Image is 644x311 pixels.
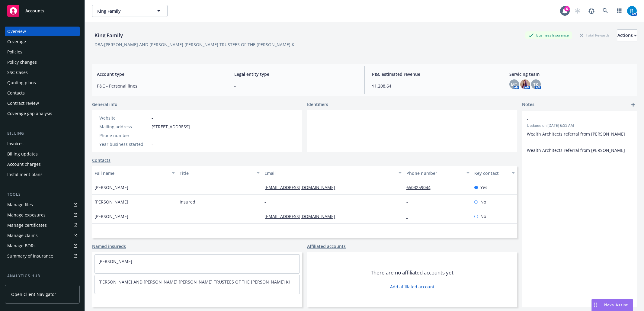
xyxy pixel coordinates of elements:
div: Title [180,170,253,176]
span: Servicing team [509,71,632,77]
a: Contacts [5,88,80,98]
a: Policy changes [5,57,80,67]
a: [EMAIL_ADDRESS][DOMAIN_NAME] [264,184,340,190]
a: Summary of insurance [5,251,80,261]
a: SSC Cases [5,68,80,77]
a: - [264,199,271,205]
button: Key contact [472,166,517,180]
div: Invoices [7,139,24,149]
a: Overview [5,27,80,36]
span: - [180,184,181,191]
span: Yes [480,184,487,191]
a: Search [599,5,611,17]
button: Phone number [404,166,472,180]
a: 6503259044 [406,184,435,190]
a: Contract review [5,98,80,108]
a: [PERSON_NAME] AND [PERSON_NAME] [PERSON_NAME] TRUSTEES OF THE [PERSON_NAME] KI [98,279,290,285]
a: Manage certificates [5,220,80,230]
a: Coverage gap analysis [5,109,80,118]
span: Accounts [25,8,44,13]
div: Overview [7,27,26,36]
button: Email [262,166,404,180]
div: Installment plans [7,170,43,179]
span: P&C - Personal lines [97,83,219,89]
span: - [180,213,181,220]
div: Phone number [406,170,463,176]
div: Email [264,170,395,176]
div: DBA: [PERSON_NAME] AND [PERSON_NAME] [PERSON_NAME] TRUSTEES OF THE [PERSON_NAME] KI [95,41,296,48]
div: Business Insurance [525,31,572,39]
a: Add affiliated account [390,284,434,290]
a: - [406,199,413,205]
div: -Updated on [DATE] 6:55 AMWealth Architects referral from [PERSON_NAME] Wealth Architects referra... [522,111,637,158]
a: - [406,213,413,219]
span: - [234,83,357,89]
button: King Family [92,5,168,17]
div: Policies [7,47,22,57]
a: Account charges [5,159,80,169]
span: Open Client Navigator [11,291,56,297]
a: [PERSON_NAME] [98,258,132,264]
a: Coverage [5,37,80,46]
div: Total Rewards [577,31,613,39]
span: King Family [97,8,149,14]
img: photo [520,79,530,89]
span: No [480,213,486,220]
span: Notes [522,101,534,108]
div: Policy changes [7,57,37,67]
div: Summary of insurance [7,251,53,261]
span: - [152,132,153,139]
button: Actions [617,29,637,41]
span: [STREET_ADDRESS] [152,123,190,130]
span: Nova Assist [604,302,628,307]
div: Manage exposures [7,210,46,220]
div: Account charges [7,159,41,169]
div: Contacts [7,88,25,98]
span: Identifiers [307,101,328,107]
div: Full name [95,170,168,176]
div: Billing updates [7,149,38,159]
div: Manage certificates [7,220,47,230]
a: Affiliated accounts [307,243,346,249]
div: Phone number [99,132,149,139]
div: Analytics hub [5,273,80,279]
span: Legal entity type [234,71,357,77]
span: - [152,141,153,147]
span: There are no affiliated accounts yet [371,269,453,276]
a: Manage claims [5,231,80,240]
div: Billing [5,130,80,136]
div: Mailing address [99,123,149,130]
button: Nova Assist [591,299,633,311]
div: Website [99,115,149,121]
img: photo [627,6,637,16]
div: Drag to move [592,299,599,311]
div: Tools [5,191,80,197]
span: Manage exposures [5,210,80,220]
button: Full name [92,166,177,180]
span: Updated on [DATE] 6:55 AM [527,123,632,128]
div: SSC Cases [7,68,28,77]
a: [EMAIL_ADDRESS][DOMAIN_NAME] [264,213,340,219]
a: Switch app [613,5,625,17]
a: Quoting plans [5,78,80,88]
div: King Family [92,31,125,39]
a: - [152,115,153,121]
button: Title [177,166,262,180]
span: P&C estimated revenue [372,71,495,77]
div: Manage claims [7,231,38,240]
div: Contract review [7,98,39,108]
a: Manage files [5,200,80,210]
span: General info [92,101,117,107]
span: Insured [180,199,195,205]
div: Coverage [7,37,26,46]
p: Wealth Architects referral from [PERSON_NAME] [527,147,632,153]
div: Manage BORs [7,241,36,251]
span: - [527,116,616,122]
div: Quoting plans [7,78,36,88]
span: [PERSON_NAME] [95,184,128,191]
span: [PERSON_NAME] [95,199,128,205]
a: Policies [5,47,80,57]
span: MT [511,81,517,88]
div: 6 [564,6,570,11]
